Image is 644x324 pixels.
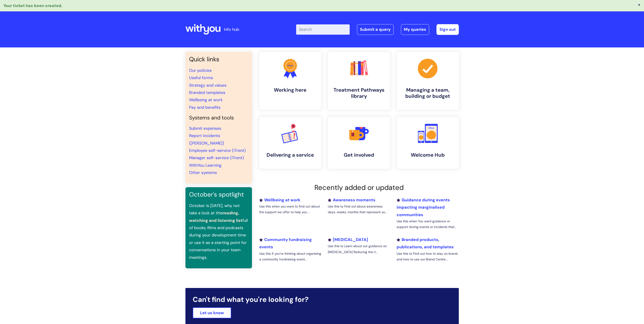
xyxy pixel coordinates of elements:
[259,117,321,168] a: Delivering a service
[193,307,231,318] a: Let us know
[189,126,221,131] a: Submit expenses
[259,204,321,215] p: Use this when you want to find out about the support we offer to help you ...
[263,87,318,93] h4: Working here
[259,237,312,250] a: Community fundraising events
[259,52,321,110] a: Working here
[189,191,248,198] h3: October's spotlight
[296,24,350,34] input: Search
[397,52,459,110] a: Managing a team, building or budget
[189,83,226,88] a: Strategy and values
[189,75,213,80] a: Useful forms
[332,152,386,158] h4: Get involved
[189,202,248,261] p: October is [DATE], why not take a look at this full of books, films and podcasts during your deve...
[189,105,221,110] a: Pay and benefits
[296,24,459,35] div: | -
[328,52,390,110] a: Treatment Pathways library
[328,117,390,168] a: Get involved
[332,87,386,99] h4: Treatment Pathways library
[328,197,375,203] a: Awareness moments
[263,152,318,158] h4: Delivering a service
[357,24,394,35] a: Submit a query
[436,24,459,35] a: Sign out
[328,243,390,255] p: Use this to Learn about our guidance on [MEDICAL_DATA] Reducing the ri...
[189,56,248,63] h3: Quick links
[397,237,454,250] a: Branded products, publications, and templates
[189,210,242,223] a: reading, watching and listening list
[400,152,455,158] h4: Welcome Hub
[189,170,217,175] a: Other systems
[224,26,239,33] p: info hub
[189,90,225,95] a: Branded templates
[189,97,223,103] a: Wellbeing at work
[189,115,248,121] h4: Systems and tools
[638,3,641,7] button: ×
[189,148,246,153] a: Employee self-service (iTrent)
[259,251,321,262] p: Use this if you’re thinking about organising a community fundraising event...
[193,295,452,304] h2: Can't find what you're looking for?
[401,24,429,35] a: My queries
[189,68,212,73] a: Our policies
[189,133,224,146] a: Report incidents ([PERSON_NAME])
[259,197,300,203] a: Wellbeing at work
[397,117,459,168] a: Welcome Hub
[189,155,244,161] a: Manager self-service (iTrent)
[189,163,221,168] a: WithYou Learning
[328,204,390,215] p: Use this to Find out about awareness days, weeks, months that represent yo...
[397,197,450,218] a: Guidance during events impacting marginalised communities
[328,237,368,242] a: [MEDICAL_DATA]
[397,218,459,230] p: Use this when You want guidance or support during events or incidents that...
[259,183,459,192] h2: Recently added or updated
[400,87,455,99] h4: Managing a team, building or budget
[397,251,459,262] p: Use this to Find out how to stay on brand, and how to use our Brand Centre...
